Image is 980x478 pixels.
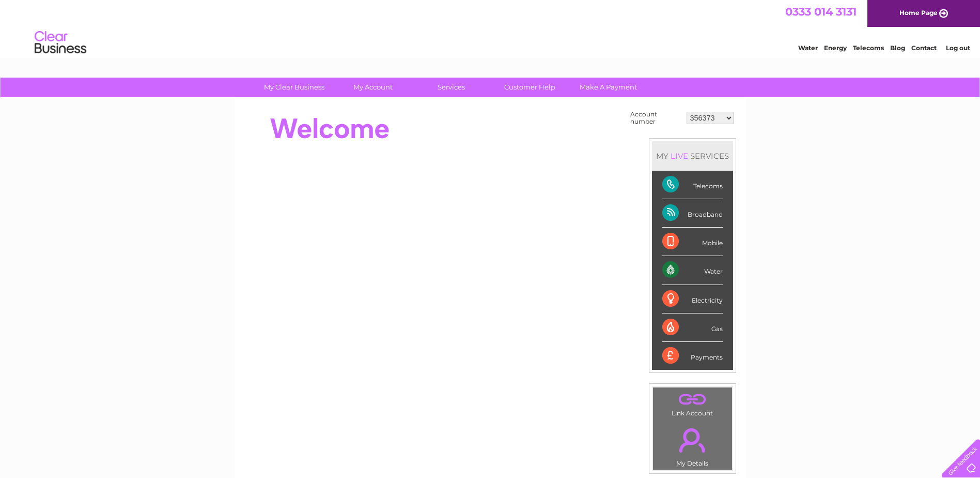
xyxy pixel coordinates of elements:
[890,44,905,52] a: Blog
[652,141,733,171] div: MY SERVICES
[946,44,970,52] a: Log out
[628,108,684,128] td: Account number
[853,44,884,52] a: Telecoms
[409,78,494,97] a: Services
[487,78,572,97] a: Customer Help
[798,44,818,52] a: Water
[330,78,415,97] a: My Account
[662,228,723,256] div: Mobile
[656,422,729,458] a: .
[785,5,857,18] a: 0333 014 3131
[246,6,735,50] div: Clear Business is a trading name of Verastar Limited (registered in [GEOGRAPHIC_DATA] No. 3667643...
[668,151,690,161] div: LIVE
[662,313,723,342] div: Gas
[911,44,937,52] a: Contact
[662,285,723,313] div: Electricity
[662,342,723,370] div: Payments
[252,78,337,97] a: My Clear Business
[652,420,733,470] td: My Details
[656,390,729,408] a: .
[824,44,847,52] a: Energy
[652,387,733,420] td: Link Account
[662,199,723,228] div: Broadband
[662,171,723,199] div: Telecoms
[662,256,723,285] div: Water
[566,78,651,97] a: Make A Payment
[34,27,87,58] img: logo.png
